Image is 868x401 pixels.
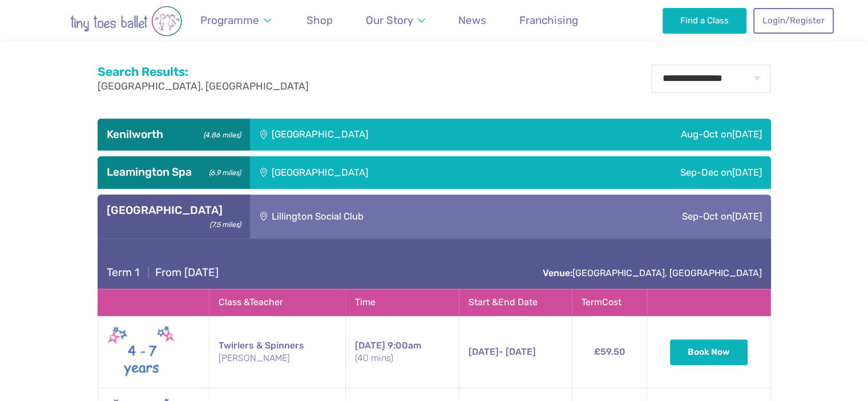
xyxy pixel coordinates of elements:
th: Start & End Date [459,289,572,316]
a: News [453,7,492,34]
div: [GEOGRAPHIC_DATA] [250,119,543,151]
span: [DATE] [732,128,762,140]
h4: From [DATE] [107,266,219,280]
span: [DATE] [732,167,762,178]
a: Franchising [514,7,584,34]
button: Book Now [670,339,748,364]
small: (40 mins) [355,352,450,364]
a: Login/Register [753,8,833,33]
a: Programme [195,7,277,34]
td: £59.50 [572,316,647,388]
td: Twirlers & Spinners [209,316,345,388]
h2: Search Results: [98,64,309,79]
span: - [DATE] [469,346,536,357]
th: Time [345,289,459,316]
div: [GEOGRAPHIC_DATA] [250,156,542,188]
img: tiny toes ballet [35,6,217,37]
small: [PERSON_NAME] [219,352,336,364]
span: [DATE] [732,210,762,222]
a: Our Story [360,7,430,34]
a: Venue:[GEOGRAPHIC_DATA], [GEOGRAPHIC_DATA] [543,268,762,278]
small: (6.9 miles) [205,165,240,177]
img: Twirlers & Spinners New (May 2025) [107,323,176,381]
h3: [GEOGRAPHIC_DATA] [107,204,241,217]
small: (7.5 miles) [205,217,240,229]
div: Aug-Oct on [543,119,770,151]
span: Franchising [519,14,578,27]
span: Programme [200,14,259,27]
h3: Leamington Spa [107,165,241,179]
span: [DATE] [469,346,499,357]
p: [GEOGRAPHIC_DATA], [GEOGRAPHIC_DATA] [98,79,309,94]
a: Find a Class [663,8,746,33]
h3: Kenilworth [107,128,241,141]
span: Shop [306,14,333,27]
span: [DATE] [355,340,385,351]
span: Our Story [366,14,413,27]
div: Sep-Oct on [540,195,771,238]
a: Shop [301,7,338,34]
span: News [458,14,486,27]
small: (4.86 miles) [199,128,240,140]
span: | [142,266,155,279]
div: Sep-Dec on [542,156,771,188]
th: Class & Teacher [209,289,345,316]
span: Term 1 [107,266,139,279]
th: Term Cost [572,289,647,316]
strong: Venue: [543,268,572,278]
div: Lillington Social Club [250,195,540,238]
td: 9:00am [345,316,459,388]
